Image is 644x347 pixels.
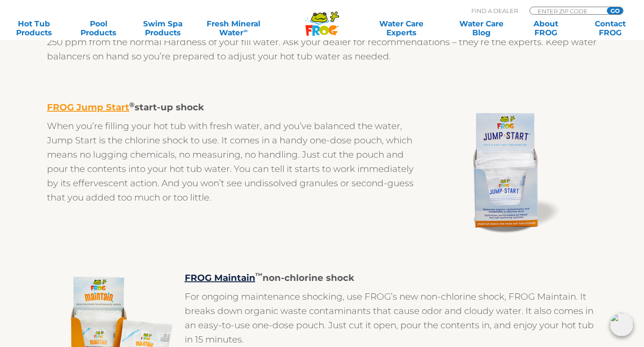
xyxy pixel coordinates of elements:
a: PoolProducts [73,19,123,37]
a: ContactFROG [585,19,635,37]
p: When you’re filling your hot tub with fresh water, and you’ve balanced the water, Jump Start is t... [47,119,414,205]
p: It’s important to keep your TA between 80 – 120, your pH between 7.2 – 7.8 and not to let your Ha... [47,21,597,63]
a: FROG Jump Start [47,102,129,113]
a: FROG Maintain [185,272,255,283]
a: Swim SpaProducts [138,19,188,37]
p: For ongoing maintenance shocking, use FROG’s new non-chlorine shock, FROG Maintain. It breaks dow... [185,289,597,347]
strong: start-up shock [47,102,204,113]
input: GO [607,7,623,14]
a: Hot TubProducts [9,19,59,37]
a: Water CareBlog [456,19,506,37]
img: jump-start [438,100,572,234]
sup: ® [129,100,135,109]
a: AboutFROG [521,19,571,37]
a: Fresh MineralWater∞ [202,19,265,37]
strong: non-chlorine shock [263,272,354,283]
img: openIcon [610,313,633,336]
p: Find A Dealer [471,7,518,15]
a: Water CareExperts [360,19,442,37]
sup: ™ [255,271,263,280]
sup: ∞ [243,27,247,34]
input: Zip Code Form [537,7,597,15]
